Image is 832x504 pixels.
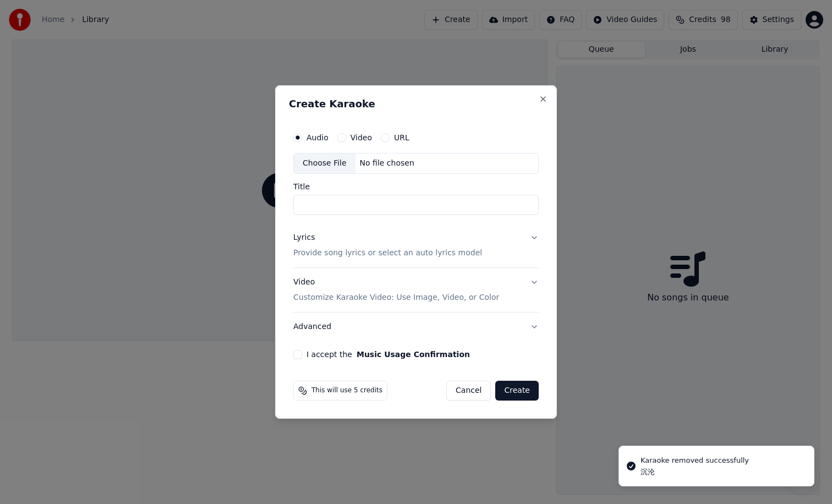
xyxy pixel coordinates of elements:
[293,223,539,267] button: LyricsProvide song lyrics or select an auto lyrics model
[289,99,543,109] h2: Create Karaoke
[294,154,355,173] div: Choose File
[357,350,470,358] button: I accept the
[351,134,372,141] label: Video
[355,158,419,169] div: No file chosen
[293,232,315,243] div: Lyrics
[446,381,491,401] button: Cancel
[306,350,470,358] label: I accept the
[293,248,482,259] p: Provide song lyrics or select an auto lyrics model
[394,134,409,141] label: URL
[306,134,329,141] label: Audio
[495,381,539,401] button: Create
[293,183,539,190] label: Title
[311,386,382,395] span: This will use 5 credits
[293,277,499,303] div: Video
[293,268,539,312] button: VideoCustomize Karaoke Video: Use Image, Video, or Color
[293,292,499,303] p: Customize Karaoke Video: Use Image, Video, or Color
[293,313,539,341] button: Advanced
